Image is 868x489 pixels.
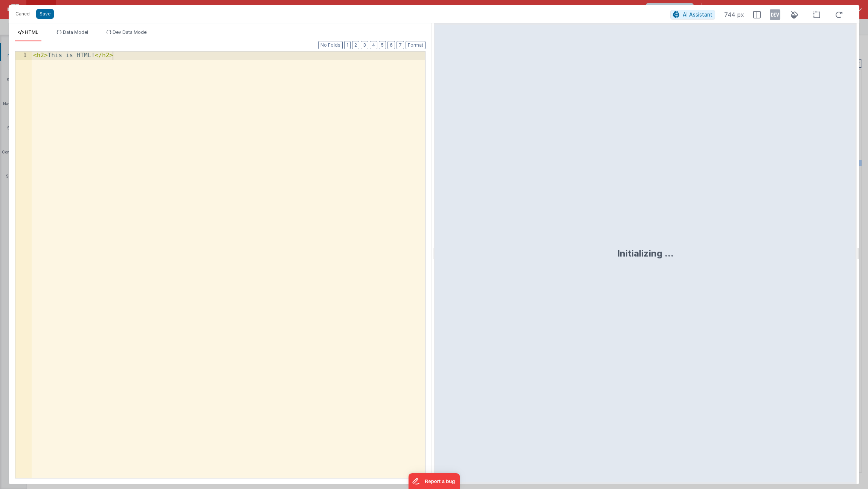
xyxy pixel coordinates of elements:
button: 1 [344,41,351,49]
button: Cancel [12,9,34,19]
button: 7 [397,41,404,49]
div: 1 [15,52,32,60]
button: 4 [370,41,377,49]
iframe: Marker.io feedback button [408,473,460,489]
span: Data Model [63,29,88,35]
span: HTML [25,29,38,35]
span: 744 px [724,10,744,19]
span: Dev Data Model [113,29,148,35]
button: Format [406,41,426,49]
button: No Folds [318,41,343,49]
button: 5 [379,41,386,49]
span: AI Assistant [683,11,712,18]
button: Save [36,9,54,19]
button: 6 [387,41,395,49]
div: Initializing ... [617,248,674,260]
button: AI Assistant [670,10,715,20]
button: 2 [352,41,359,49]
button: 3 [361,41,368,49]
